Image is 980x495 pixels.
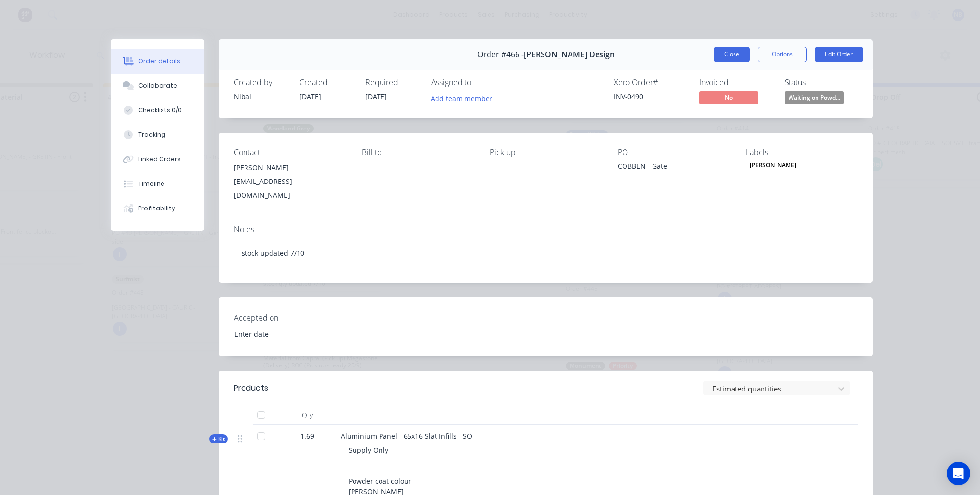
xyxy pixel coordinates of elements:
[138,130,165,139] div: Tracking
[234,175,346,202] div: [EMAIL_ADDRESS][DOMAIN_NAME]
[212,435,225,443] span: Kit
[299,78,354,87] div: Created
[699,91,758,104] span: No
[299,92,321,101] span: [DATE]
[234,91,288,102] div: Nibal
[138,204,175,213] div: Profitability
[431,91,498,104] button: Add team member
[785,91,844,106] button: Waiting on Powd...
[138,155,181,164] div: Linked Orders
[365,92,387,101] span: [DATE]
[714,47,750,62] button: Close
[614,91,687,102] div: INV-0490
[234,225,858,234] div: Notes
[426,91,498,104] button: Add team member
[234,161,346,202] div: [PERSON_NAME][EMAIL_ADDRESS][DOMAIN_NAME]
[209,434,228,443] button: Kit
[618,161,730,175] div: COBBEN - Gate
[111,49,204,74] button: Order details
[614,78,687,87] div: Xero Order #
[341,431,472,441] span: Aluminium Panel - 65x16 Slat Infills - SO
[138,180,164,188] div: Timeline
[234,382,268,394] div: Products
[234,148,346,157] div: Contact
[111,196,204,221] button: Profitability
[138,106,182,115] div: Checklists 0/0
[111,147,204,172] button: Linked Orders
[477,50,524,59] span: Order #466 -
[300,431,314,441] span: 1.69
[618,148,730,157] div: PO
[111,74,204,98] button: Collaborate
[785,78,858,87] div: Status
[234,238,858,268] div: stock updated 7/10
[111,98,204,123] button: Checklists 0/0
[234,161,346,175] div: [PERSON_NAME]
[362,148,474,157] div: Bill to
[234,78,288,87] div: Created by
[947,462,970,485] div: Open Intercom Messenger
[746,161,800,170] div: [PERSON_NAME]
[111,172,204,196] button: Timeline
[234,312,356,324] label: Accepted on
[785,91,844,104] span: Waiting on Powd...
[524,50,615,59] span: [PERSON_NAME] Design
[758,47,807,62] button: Options
[278,405,337,425] div: Qty
[699,78,773,87] div: Invoiced
[815,47,863,62] button: Edit Order
[365,78,419,87] div: Required
[111,123,204,147] button: Tracking
[138,81,177,90] div: Collaborate
[227,326,350,341] input: Enter date
[490,148,602,157] div: Pick up
[746,148,858,157] div: Labels
[431,78,529,87] div: Assigned to
[138,57,180,66] div: Order details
